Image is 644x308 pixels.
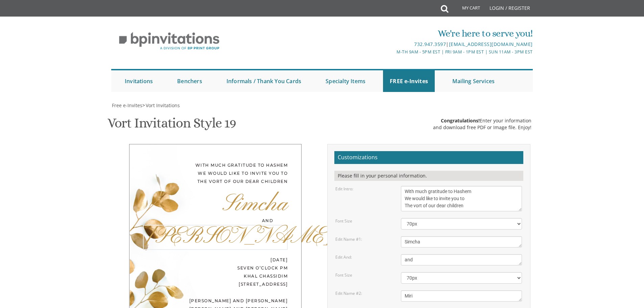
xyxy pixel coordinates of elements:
[143,217,273,225] div: and
[441,117,480,124] span: Congratulations!
[143,161,288,186] div: With much gratitude to Hashem We would like to invite you to The vort of our dear children
[401,236,522,247] textarea: [PERSON_NAME]
[108,116,236,136] h1: Vort Invitation Style 19
[146,102,180,109] span: Vort Invitations
[433,124,531,131] div: and download free PDF or Image file. Enjoy!
[446,70,501,92] a: Mailing Services
[401,254,522,265] textarea: and
[449,41,533,47] a: [EMAIL_ADDRESS][DOMAIN_NAME]
[448,1,485,18] a: My Cart
[252,48,533,55] div: M-Th 9am - 5pm EST | Fri 9am - 1pm EST | Sun 11am - 3pm EST
[414,41,446,47] a: 732.947.3597
[334,171,523,181] div: Please fill in your personal information.
[143,256,288,288] div: [DATE] seven o’clock pm Khal Chassidim [STREET_ADDRESS]
[252,40,533,48] div: |
[335,290,362,296] label: Edit Name #2:
[319,70,372,92] a: Specialty Items
[335,254,352,260] label: Edit And:
[433,117,531,124] div: Enter your information
[401,290,522,302] textarea: [PERSON_NAME]
[170,70,209,92] a: Benchers
[334,151,523,164] h2: Customizations
[335,272,352,278] label: Font Size
[111,27,227,55] img: BP Invitation Loft
[143,193,288,217] div: Simcha
[252,27,533,40] div: We're here to serve you!
[145,102,180,109] a: Vort Invitations
[111,102,142,109] a: Free e-Invites
[383,70,435,92] a: FREE e-Invites
[112,102,142,109] span: Free e-Invites
[335,236,362,242] label: Edit Name #1:
[335,186,353,192] label: Edit Intro:
[143,225,288,250] div: [PERSON_NAME]
[335,218,352,224] label: Font Size
[118,70,160,92] a: Invitations
[142,102,180,109] span: >
[220,70,308,92] a: Informals / Thank You Cards
[401,186,522,211] textarea: With much gratitude to Hashem We would like to invite you to The vort of our dear children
